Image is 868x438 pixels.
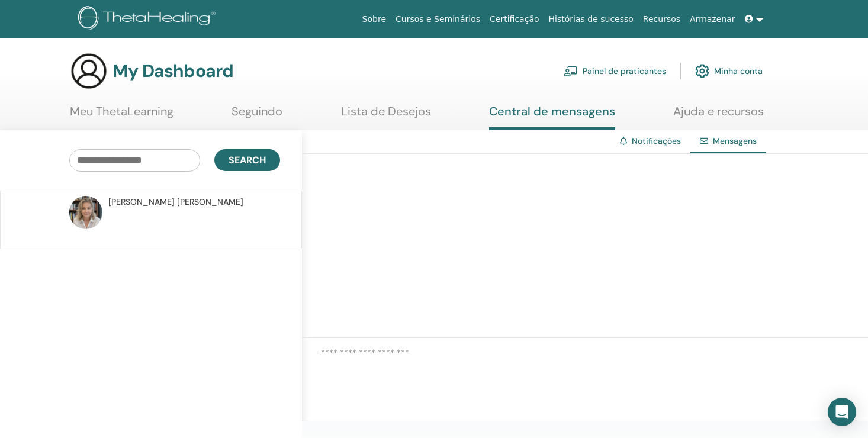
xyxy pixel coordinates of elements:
[564,58,666,84] a: Painel de praticantes
[229,154,266,166] span: Search
[485,8,544,30] a: Certificação
[108,196,243,208] span: [PERSON_NAME] [PERSON_NAME]
[544,8,638,30] a: Histórias de sucesso
[695,58,763,84] a: Minha conta
[112,60,233,82] h3: My Dashboard
[564,66,578,76] img: chalkboard-teacher.svg
[78,6,220,33] img: logo.png
[828,398,856,426] div: Open Intercom Messenger
[489,104,615,130] a: Central de mensagens
[685,8,740,30] a: Armazenar
[391,8,485,30] a: Cursos e Seminários
[341,104,431,127] a: Lista de Desejos
[673,104,764,127] a: Ajuda e recursos
[695,61,709,81] img: cog.svg
[358,8,391,30] a: Sobre
[638,8,685,30] a: Recursos
[713,136,757,146] span: Mensagens
[214,149,280,171] button: Search
[70,52,108,90] img: generic-user-icon.jpg
[632,136,681,146] a: Notificações
[232,104,282,127] a: Seguindo
[70,104,173,127] a: Meu ThetaLearning
[69,196,102,229] img: default.jpg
